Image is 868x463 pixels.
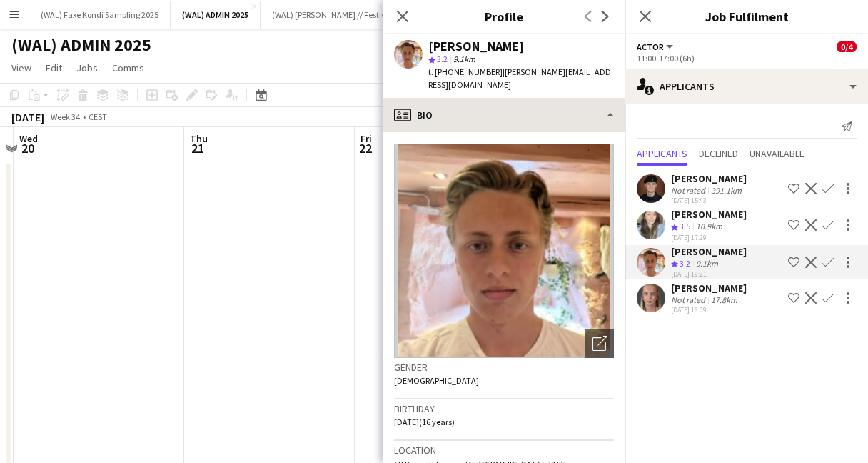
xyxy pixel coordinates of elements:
div: [DATE] 15:43 [671,196,747,205]
span: [DEMOGRAPHIC_DATA] [394,375,479,386]
div: [PERSON_NAME] [428,40,524,53]
span: View [11,61,31,74]
h3: Location [394,444,614,457]
h3: Birthday [394,402,614,415]
a: View [6,59,37,77]
div: 17.8km [708,294,740,305]
span: t. [PHONE_NUMBER] [428,66,503,77]
span: Fri [360,132,372,145]
a: Comms [106,59,150,77]
span: 9.1km [450,54,478,64]
button: (WAL) ADMIN 2025 [171,1,261,29]
span: 3.5 [680,221,690,231]
a: Edit [40,59,68,77]
span: 20 [17,140,38,156]
span: 22 [358,140,372,156]
h3: Job Fulfilment [625,7,868,26]
span: Comms [112,61,144,74]
div: Open photos pop-in [585,329,614,358]
div: Not rated [671,294,708,305]
span: Week 34 [47,111,83,122]
span: Declined [699,149,738,159]
button: (WAL) [PERSON_NAME] // Festivalsommer [261,1,435,29]
div: [PERSON_NAME] [671,172,747,185]
span: Unavailable [750,149,804,159]
div: 11:00-17:00 (6h) [637,53,857,64]
span: Thu [190,132,208,145]
div: [DATE] [11,110,44,124]
h3: Gender [394,361,614,374]
div: [PERSON_NAME] [671,208,747,221]
span: 21 [188,140,208,156]
div: Applicants [625,69,868,104]
a: Jobs [71,59,104,77]
div: Bio [383,98,625,132]
div: 391.1km [708,185,745,196]
div: [DATE] 16:09 [671,305,747,314]
div: 9.1km [693,258,721,270]
div: CEST [89,111,107,122]
span: Edit [46,61,62,74]
div: [DATE] 17:29 [671,233,747,242]
div: [DATE] 19:21 [671,269,747,279]
div: [PERSON_NAME] [671,245,747,258]
span: Wed [19,132,38,145]
div: Not rated [671,185,708,196]
img: Crew avatar or photo [394,144,614,358]
button: (WAL) Faxe Kondi Sampling 2025 [29,1,171,29]
h1: (WAL) ADMIN 2025 [11,34,151,56]
h3: Profile [383,7,625,26]
span: Applicants [637,149,687,159]
span: [DATE] (16 years) [394,417,455,427]
button: Actor [637,41,675,52]
span: 3.2 [680,258,690,269]
span: Actor [637,41,664,52]
span: 0/4 [837,41,857,52]
span: Jobs [76,61,98,74]
div: 10.9km [693,221,725,233]
div: [PERSON_NAME] [671,282,747,294]
span: 3.2 [437,54,448,64]
span: | [PERSON_NAME][EMAIL_ADDRESS][DOMAIN_NAME] [428,66,611,90]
